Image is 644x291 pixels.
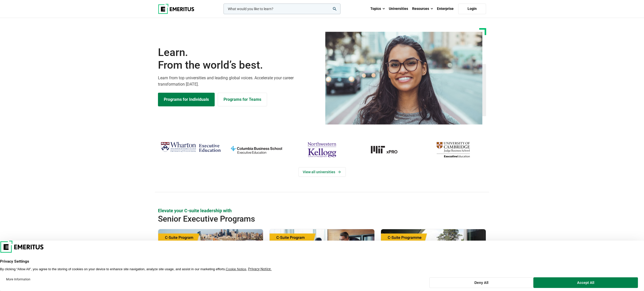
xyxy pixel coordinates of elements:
p: Elevate your C-suite leadership with [158,207,486,214]
h2: Senior Executive Programs [158,214,453,224]
img: Global C-Suite Program | Online Leadership Course [158,229,263,280]
img: columbia-business-school [226,140,287,160]
img: northwestern-kellogg [292,140,352,160]
img: Learn from the world's best [325,32,482,125]
img: cambridge-judge-business-school [423,140,484,160]
h1: Learn. [158,46,319,72]
a: MIT-xPRO [357,140,418,160]
span: From the world’s best. [158,59,319,71]
img: MIT xPRO [357,140,418,160]
a: Explore Programs [158,93,215,106]
img: Chief Strategy Officer (CSO) Programme | Online Leadership Course [381,229,486,280]
img: Chief Financial Officer Program | Online Finance Course [270,229,374,280]
input: woocommerce-product-search-field-0 [224,4,340,14]
img: Wharton Executive Education [160,140,221,155]
p: Learn from top universities and leading global voices. Accelerate your career transformation [DATE]. [158,75,319,88]
a: View Universities [298,167,346,177]
a: Login [458,4,486,14]
a: Explore for Business [218,93,267,106]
